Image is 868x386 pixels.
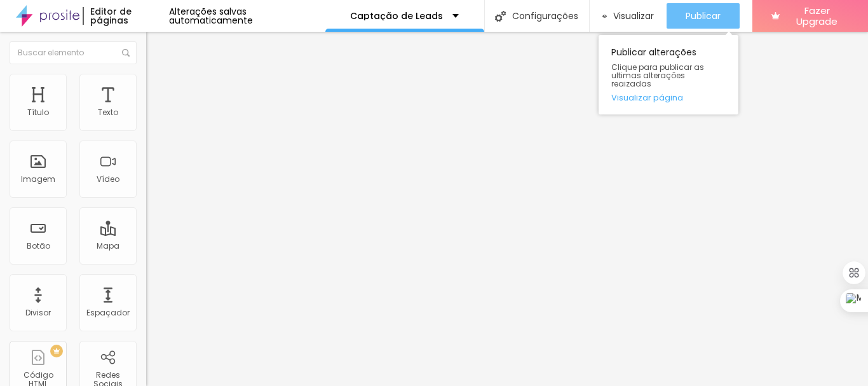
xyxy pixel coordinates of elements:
span: Visualizar [613,11,654,21]
button: Visualizar [590,3,667,29]
div: Alterações salvas automaticamente [169,7,325,25]
img: view-1.svg [602,11,607,22]
input: Buscar elemento [10,41,137,64]
div: Espaçador [86,308,130,317]
div: Divisor [25,308,51,317]
div: Imagem [21,175,55,184]
span: Publicar [686,11,721,21]
p: Captação de Leads [350,11,443,20]
div: Botão [27,242,50,251]
a: Visualizar página [611,93,726,102]
div: Vídeo [97,175,119,184]
div: Texto [98,108,118,117]
span: Fazer Upgrade [785,5,849,27]
div: Título [27,108,49,117]
div: Mapa [97,242,119,251]
img: Icone [495,11,506,22]
div: Editor de páginas [83,7,168,25]
div: Publicar alterações [599,35,738,114]
button: Publicar [667,3,740,29]
img: Icone [122,49,130,57]
span: Clique para publicar as ultimas alterações reaizadas [611,63,726,88]
iframe: Editor [146,32,868,386]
